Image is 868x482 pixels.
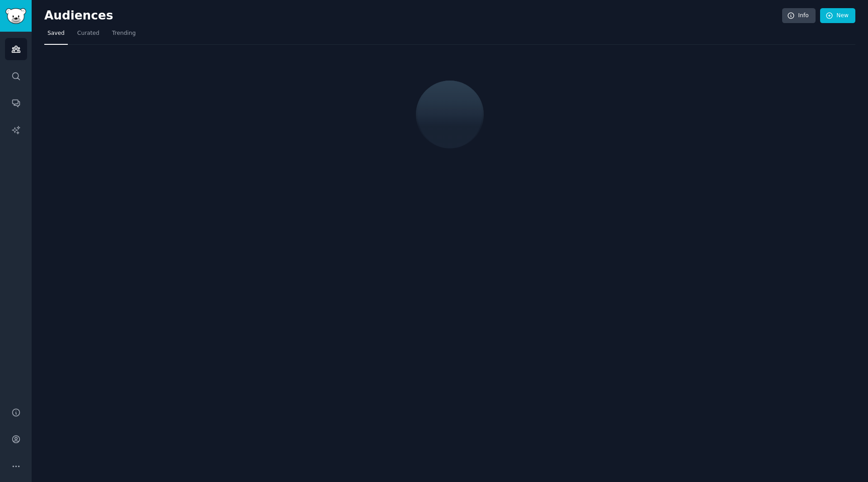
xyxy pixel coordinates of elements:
a: Curated [74,26,103,45]
h2: Audiences [44,9,782,23]
a: Trending [109,26,139,45]
a: Saved [44,26,68,45]
img: GummySearch logo [5,8,26,24]
a: Info [782,8,816,24]
a: New [820,8,855,24]
span: Saved [47,29,65,38]
span: Trending [112,29,136,38]
span: Curated [77,29,99,38]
